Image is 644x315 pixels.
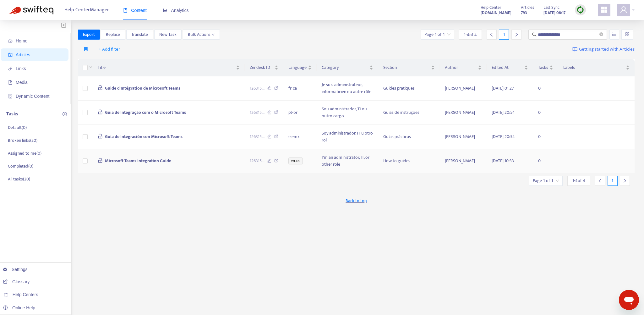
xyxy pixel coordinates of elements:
[521,4,534,11] span: Articles
[487,59,533,76] th: Edited At
[533,125,558,149] td: 0
[378,59,440,76] th: Section
[464,31,477,38] span: 1 - 4 of 4
[250,157,265,164] span: 126315 ...
[8,39,13,43] span: home
[440,76,487,101] td: [PERSON_NAME]
[533,101,558,125] td: 0
[533,76,558,101] td: 0
[188,31,215,38] span: Bulk Actions
[489,32,494,37] span: left
[83,31,95,38] span: Export
[123,8,147,13] span: Content
[16,94,49,99] span: Dynamic Content
[620,6,627,14] span: user
[533,149,558,173] td: 0
[440,149,487,173] td: [PERSON_NAME]
[8,163,33,169] p: Completed ( 0 )
[93,59,245,76] th: Title
[99,46,120,53] span: + Add filter
[612,32,616,36] span: unordered-list
[576,6,584,14] img: sync.dc5367851b00ba804db3.png
[317,125,379,149] td: Soy administrador, IT u otro rol
[481,9,511,16] strong: [DOMAIN_NAME]
[288,64,307,71] span: Language
[3,305,35,310] a: Online Help
[619,290,639,310] iframe: Button to launch messaging window
[563,64,625,71] span: Labels
[6,110,18,118] p: Tasks
[163,8,189,13] span: Analytics
[250,85,265,92] span: 126315 ...
[16,80,28,85] span: Media
[608,176,618,186] div: 1
[598,179,602,183] span: left
[609,30,619,40] button: unordered-list
[514,32,519,37] span: right
[533,59,558,76] th: Tasks
[123,8,128,13] span: book
[283,101,317,125] td: pt-br
[8,94,13,98] span: container
[317,149,379,173] td: I'm an administrator, IT, or other role
[8,176,30,182] p: All tasks ( 20 )
[572,177,585,184] span: 1 - 4 of 4
[78,30,100,40] button: Export
[288,157,303,164] span: en-us
[13,292,38,297] span: Help Centers
[183,30,220,40] button: Bulk Actionsdown
[481,4,501,11] span: Help Center
[16,52,30,57] span: Articles
[105,85,180,92] span: Guide d'Intégration de Microsoft Teams
[3,267,28,272] a: Settings
[64,4,109,16] span: Help Center Manager
[440,59,487,76] th: Author
[131,31,148,38] span: Translate
[378,101,440,125] td: Guias de instruções
[440,125,487,149] td: [PERSON_NAME]
[538,64,548,71] span: Tasks
[599,32,603,38] span: close-circle
[492,85,514,92] span: [DATE] 01:27
[250,64,273,71] span: Zendesk ID
[16,38,27,43] span: Home
[98,158,103,163] span: lock
[3,279,30,284] a: Glossary
[492,157,514,164] span: [DATE] 10:33
[283,125,317,149] td: es-mx
[63,112,67,116] span: plus-circle
[378,76,440,101] td: Guides pratiques
[105,109,186,116] span: Guia de Integração com o Microsoft Teams
[8,80,13,85] span: file-image
[105,157,171,164] span: Microsoft Teams Integration Guide
[9,6,53,14] img: Swifteq
[126,30,153,40] button: Translate
[163,8,167,13] span: area-chart
[572,44,635,54] a: Getting started with Articles
[600,6,608,14] span: appstore
[89,65,93,69] span: down
[532,32,537,37] span: search
[8,52,13,57] span: account-book
[599,32,603,36] span: close-circle
[521,9,527,16] strong: 793
[98,109,103,114] span: lock
[245,59,283,76] th: Zendesk ID
[492,133,515,140] span: [DATE] 20:54
[322,64,368,71] span: Category
[317,101,379,125] td: Sou administrador, TI ou outro cargo
[283,59,317,76] th: Language
[8,124,27,131] p: Default ( 0 )
[250,109,265,116] span: 126315 ...
[98,64,235,71] span: Title
[212,33,215,36] span: down
[543,9,565,16] strong: [DATE] 08:17
[94,44,125,54] button: + Add filter
[250,133,265,140] span: 126315 ...
[543,4,559,11] span: Last Sync
[154,30,182,40] button: New Task
[106,31,120,38] span: Replace
[378,149,440,173] td: How to guides
[383,64,430,71] span: Section
[317,76,379,101] td: Je suis administrateur, informaticien ou autre rôle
